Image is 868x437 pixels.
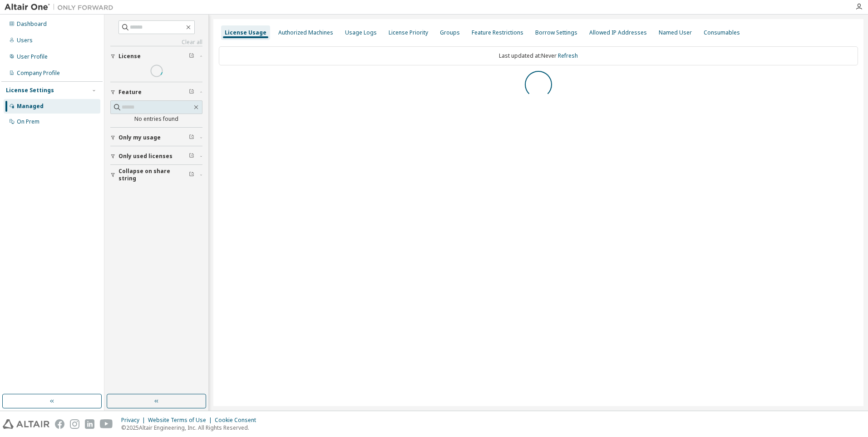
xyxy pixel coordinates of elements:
div: Company Profile [17,70,60,77]
div: Named User [659,29,692,36]
div: Cookie Consent [215,417,261,424]
div: Last updated at: Never [219,46,858,65]
span: Collapse on share string [118,168,189,182]
div: Borrow Settings [535,29,577,36]
span: Clear filter [189,153,194,160]
div: Website Terms of Use [148,417,215,424]
div: Feature Restrictions [472,29,523,36]
div: Privacy [121,417,148,424]
div: No entries found [110,115,202,123]
div: Users [17,37,33,44]
div: User Profile [17,53,48,60]
div: Dashboard [17,20,47,28]
img: linkedin.svg [85,419,94,429]
div: License Settings [6,87,54,94]
div: License Priority [389,29,428,36]
div: On Prem [17,118,39,125]
img: altair_logo.svg [3,419,49,429]
span: Clear filter [189,171,194,179]
span: Clear filter [189,53,194,60]
div: Managed [17,103,44,110]
img: Altair One [5,3,118,12]
img: facebook.svg [55,419,64,429]
img: instagram.svg [70,419,79,429]
button: Only my usage [110,128,202,148]
div: Usage Logs [345,29,377,36]
div: Consumables [704,29,740,36]
span: Clear filter [189,89,194,96]
a: Clear all [110,39,202,46]
img: youtube.svg [100,419,113,429]
div: License Usage [225,29,266,36]
span: Only my usage [118,134,161,141]
button: License [110,46,202,66]
button: Feature [110,82,202,102]
div: Groups [440,29,460,36]
span: Only used licenses [118,153,173,160]
button: Collapse on share string [110,165,202,185]
a: Refresh [558,52,578,60]
span: Clear filter [189,134,194,141]
span: License [118,53,141,60]
span: Feature [118,89,142,96]
p: © 2025 Altair Engineering, Inc. All Rights Reserved. [121,424,261,432]
div: Allowed IP Addresses [589,29,647,36]
button: Only used licenses [110,146,202,166]
div: Authorized Machines [278,29,333,36]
